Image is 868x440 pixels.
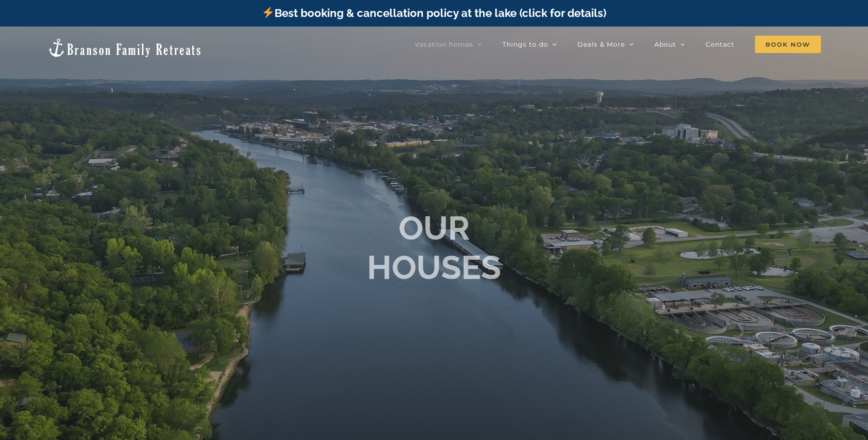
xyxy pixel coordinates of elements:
span: Vacation homes [415,41,473,48]
img: ⚡️ [263,7,274,18]
a: Book Now [755,35,821,54]
a: Vacation homes [415,35,482,54]
a: Deals & More [577,35,634,54]
span: Things to do [502,41,548,48]
a: Things to do [502,35,557,54]
a: Contact [706,35,734,54]
span: Book Now [755,36,821,53]
a: About [654,35,685,54]
b: OUR HOUSES [367,208,501,286]
span: Contact [706,41,734,48]
span: Deals & More [577,41,625,48]
img: Branson Family Retreats Logo [47,38,202,58]
span: About [654,41,676,48]
nav: Main Menu [415,35,821,54]
a: Best booking & cancellation policy at the lake (click for details) [262,6,606,20]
